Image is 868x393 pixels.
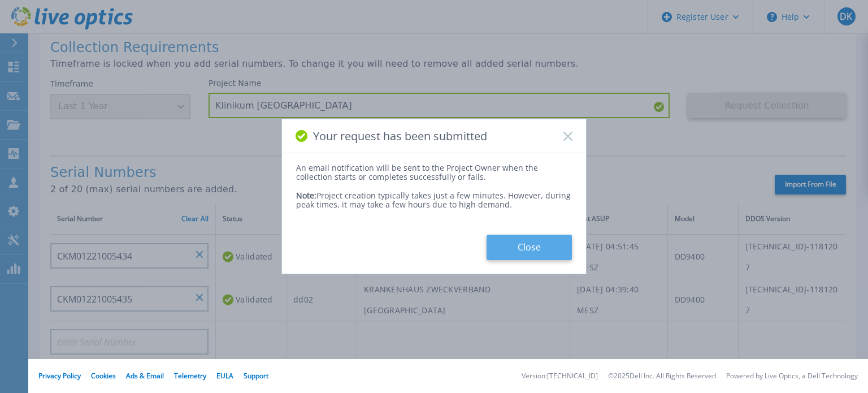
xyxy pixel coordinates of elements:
[608,373,716,380] li: © 2025 Dell Inc. All Rights Reserved
[126,371,164,381] a: Ads & Email
[726,373,858,380] li: Powered by Live Optics, a Dell Technology
[216,371,233,381] a: EULA
[313,129,487,142] span: Your request has been submitted
[296,182,572,209] div: Project creation typically takes just a few minutes. However, during peak times, it may take a fe...
[296,163,572,182] div: An email notification will be sent to the Project Owner when the collection starts or completes s...
[522,373,598,380] li: Version: [TECHNICAL_ID]
[296,190,316,201] span: Note:
[174,371,206,381] a: Telemetry
[244,371,268,381] a: Support
[38,371,81,381] a: Privacy Policy
[487,235,572,260] button: Close
[91,371,116,381] a: Cookies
